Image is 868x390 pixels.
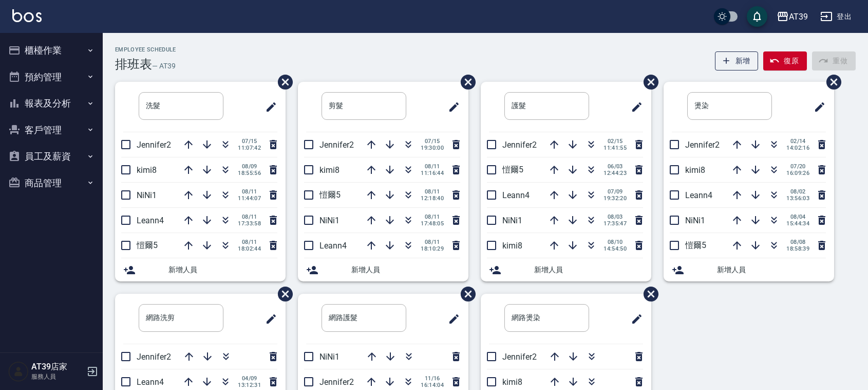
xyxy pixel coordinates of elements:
span: 06/03 [603,163,627,170]
span: 新增人員 [351,264,460,275]
span: 修改班表的標題 [259,307,277,331]
span: 02/14 [786,138,809,145]
span: Leann4 [137,377,164,387]
span: 08/08 [786,239,809,245]
span: 08/11 [421,188,444,195]
span: 16:14:04 [421,382,444,388]
span: 刪除班表 [453,67,477,97]
span: 16:09:26 [786,170,809,176]
span: 愷爾5 [319,190,341,200]
span: 修改班表的標題 [442,307,460,331]
span: Jennifer2 [137,140,171,150]
input: 排版標題 [139,304,223,332]
span: 19:30:00 [421,145,444,151]
img: Logo [12,9,42,22]
span: 08/11 [238,214,261,220]
h5: AT39店家 [31,362,84,372]
span: 11:44:07 [238,195,261,202]
input: 排版標題 [504,304,589,332]
span: Jennifer2 [685,140,720,150]
span: 08/02 [786,188,809,195]
span: 新增人員 [168,264,277,275]
span: 愷爾5 [685,240,706,250]
button: 報表及分析 [4,90,99,117]
button: 新增 [715,51,759,70]
span: Jennifer2 [319,377,354,387]
span: 18:02:44 [238,245,261,252]
span: NiNi1 [137,190,157,200]
button: 商品管理 [4,170,99,197]
span: 08/09 [238,163,261,170]
p: 服務人員 [31,372,84,381]
span: Jennifer2 [137,352,171,362]
span: 08/11 [238,239,261,245]
span: NiNi1 [319,352,339,362]
h6: — AT39 [152,61,176,72]
span: 14:02:16 [786,145,809,151]
span: 19:32:20 [603,195,627,202]
span: 07/20 [786,163,809,170]
button: 登出 [816,7,856,26]
span: 刪除班表 [453,279,477,309]
span: 新增人員 [534,264,643,275]
span: 08/04 [786,214,809,220]
input: 排版標題 [687,92,772,120]
span: 18:58:39 [786,245,809,252]
span: 17:33:58 [238,220,261,227]
span: 02/15 [603,138,627,145]
span: Leann4 [137,216,164,225]
h3: 排班表 [115,57,152,72]
span: 愷爾5 [137,240,158,250]
span: 15:44:34 [786,220,809,227]
span: 修改班表的標題 [625,95,643,119]
span: 修改班表的標題 [259,95,277,119]
span: 14:54:50 [603,245,627,252]
span: 18:55:56 [238,170,261,176]
span: NiNi1 [502,216,522,225]
span: 11/16 [421,375,444,382]
span: 11:16:44 [421,170,444,176]
span: Jennifer2 [502,352,537,362]
div: 新增人員 [298,258,468,281]
span: 11:41:55 [603,145,627,151]
input: 排版標題 [322,92,406,120]
div: 新增人員 [664,258,834,281]
span: NiNi1 [319,216,339,225]
span: 08/11 [421,214,444,220]
span: Jennifer2 [319,140,354,150]
span: 17:35:47 [603,220,627,227]
span: kimi8 [685,165,705,175]
span: 12:44:23 [603,170,627,176]
input: 排版標題 [504,92,589,120]
span: 18:10:29 [421,245,444,252]
button: 櫃檯作業 [4,37,99,64]
span: NiNi1 [685,216,705,225]
img: Person [8,361,29,382]
button: 員工及薪資 [4,143,99,170]
span: kimi8 [502,241,522,251]
span: Jennifer2 [502,140,537,150]
input: 排版標題 [139,92,223,120]
h2: Employee Schedule [115,46,176,53]
span: 12:18:40 [421,195,444,202]
button: 復原 [763,51,807,70]
span: 刪除班表 [270,279,294,309]
span: Leann4 [502,190,530,200]
div: AT39 [789,10,808,23]
span: 13:56:03 [786,195,809,202]
input: 排版標題 [322,304,406,332]
span: 刪除班表 [636,67,660,97]
div: 新增人員 [481,258,651,281]
span: 刪除班表 [819,67,843,97]
span: 07/15 [421,138,444,145]
span: 刪除班表 [270,67,294,97]
span: Leann4 [685,190,712,200]
span: 修改班表的標題 [625,307,643,331]
span: 修改班表的標題 [807,95,826,119]
span: 新增人員 [717,264,826,275]
span: kimi8 [137,165,157,175]
span: 11:07:42 [238,145,261,151]
span: 13:12:31 [238,382,261,388]
span: 17:48:05 [421,220,444,227]
span: 08/11 [238,188,261,195]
